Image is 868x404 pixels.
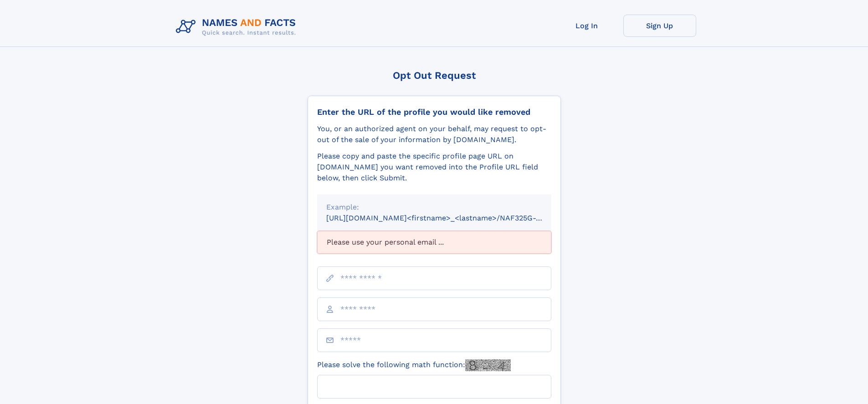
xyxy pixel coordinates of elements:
img: Logo Names and Facts [172,15,303,39]
div: Example: [326,202,542,213]
div: Please copy and paste the specific profile page URL on [DOMAIN_NAME] you want removed into the Pr... [317,151,551,184]
div: Opt Out Request [308,70,561,81]
a: Sign Up [623,15,696,37]
div: Please use your personal email ... [317,231,551,254]
small: [URL][DOMAIN_NAME]<firstname>_<lastname>/NAF325G-xxxxxxxx [326,214,569,222]
a: Log In [550,15,623,37]
label: Please solve the following math function: [317,359,511,371]
div: Enter the URL of the profile you would like removed [317,107,551,117]
div: You, or an authorized agent on your behalf, may request to opt-out of the sale of your informatio... [317,123,551,145]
